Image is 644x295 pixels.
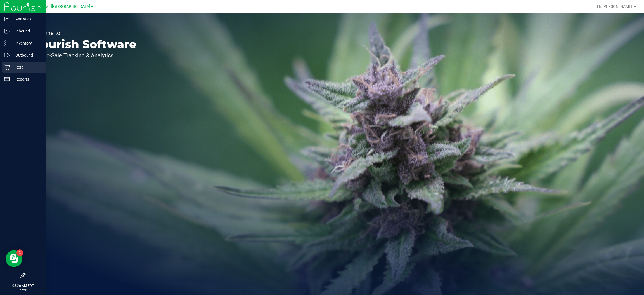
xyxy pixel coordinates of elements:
[21,4,90,9] span: [PERSON_NAME][GEOGRAPHIC_DATA]
[4,76,10,82] inline-svg: Reports
[30,53,136,58] p: Seed-to-Sale Tracking & Analytics
[10,40,43,46] p: Inventory
[3,283,43,288] p: 08:26 AM EDT
[30,39,136,50] p: Flourish Software
[10,64,43,71] p: Retail
[4,40,10,46] inline-svg: Inventory
[10,16,43,22] p: Analytics
[16,249,23,256] iframe: Resource center unread badge
[4,28,10,34] inline-svg: Inbound
[597,4,633,9] span: Hi, [PERSON_NAME]!
[3,288,43,292] p: [DATE]
[10,76,43,83] p: Reports
[6,250,22,267] iframe: Resource center
[10,52,43,58] p: Outbound
[30,30,136,36] p: Welcome to
[4,52,10,58] inline-svg: Outbound
[4,16,10,22] inline-svg: Analytics
[4,64,10,70] inline-svg: Retail
[10,28,43,34] p: Inbound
